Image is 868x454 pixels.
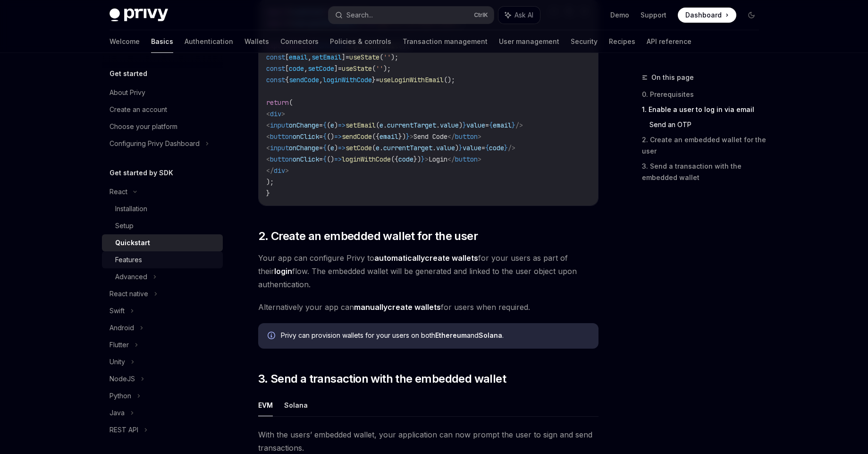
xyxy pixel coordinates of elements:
a: 3. Send a transaction with the embedded wallet [642,159,767,185]
span: ) [334,121,338,129]
span: e [330,121,334,129]
span: { [285,76,289,84]
span: setEmail [346,121,376,129]
span: ) [334,144,338,152]
a: Support [640,10,666,20]
div: Swift [110,305,125,317]
span: onClick [293,132,319,141]
span: , [304,64,308,73]
span: ( [372,64,376,73]
span: ({ [372,132,379,141]
span: > [285,166,289,175]
span: email [493,121,512,129]
span: useState [342,64,372,73]
span: } [512,121,515,129]
span: . [379,144,383,152]
a: Authentication [185,30,233,53]
span: = [338,64,342,73]
div: Choose your platform [110,121,177,132]
span: '' [383,53,391,61]
span: currentTarget [383,144,432,152]
span: = [319,155,323,163]
a: 1. Enable a user to log in via email [642,102,767,117]
span: ({ [391,155,398,163]
span: ); [383,64,391,73]
a: 2. Create an embedded wallet for the user [642,132,767,159]
span: value [440,121,459,129]
span: input [270,121,289,129]
span: ) [459,121,463,129]
span: (); [444,76,455,84]
span: = [319,132,323,141]
span: currentTarget [387,121,436,129]
span: } [421,155,425,163]
span: => [338,144,346,152]
span: => [334,155,342,163]
div: Configuring Privy Dashboard [110,138,200,149]
a: Wallets [244,30,269,53]
strong: manually [354,302,388,312]
h5: Get started by SDK [110,167,173,179]
span: value [436,144,455,152]
a: manuallycreate wallets [354,302,441,312]
span: ) [455,144,459,152]
span: loginWithCode [342,155,391,163]
div: Create an account [110,104,167,115]
a: Recipes [609,30,635,53]
a: Connectors [280,30,319,53]
span: useState [349,53,379,61]
svg: Info [268,332,277,341]
span: ); [266,178,274,186]
a: About Privy [102,84,223,101]
span: value [466,121,485,129]
span: Ask AI [514,10,533,20]
span: > [281,110,285,118]
span: value [463,144,481,152]
span: const [266,64,285,73]
span: setCode [308,64,334,73]
span: }) [398,132,406,141]
a: 0. Prerequisites [642,87,767,102]
span: { [489,121,493,129]
span: { [323,144,327,152]
span: => [338,121,346,129]
span: { [485,144,489,152]
span: } [266,189,270,197]
div: React native [110,288,148,300]
a: User management [499,30,559,53]
span: ( [379,53,383,61]
span: > [478,132,481,141]
div: REST API [110,424,138,436]
div: Quickstart [115,237,150,248]
span: </ [447,132,455,141]
span: e [330,144,334,152]
span: useLoginWithEmail [379,76,444,84]
span: Login [429,155,447,163]
span: { [323,121,327,129]
span: } [463,121,466,129]
div: Setup [115,220,134,231]
a: automaticallycreate wallets [374,253,478,263]
span: email [379,132,398,141]
span: const [266,76,285,84]
span: = [319,121,323,129]
span: const [266,53,285,61]
span: return [266,98,289,107]
a: Welcome [110,30,140,53]
span: ( [327,144,330,152]
span: ( [327,121,330,129]
span: button [455,132,478,141]
span: > [410,132,413,141]
span: e [379,121,383,129]
a: Quickstart [102,234,223,251]
strong: Solana [479,331,502,339]
span: < [266,121,270,129]
a: Demo [610,10,629,20]
img: dark logo [110,9,168,22]
span: ( [289,98,293,107]
span: }) [413,155,421,163]
span: < [266,110,270,118]
span: , [319,76,323,84]
span: , [308,53,312,61]
span: button [455,155,478,163]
